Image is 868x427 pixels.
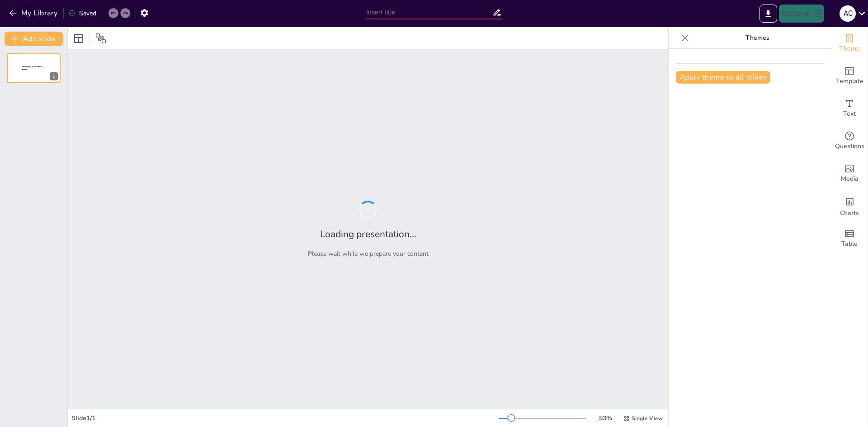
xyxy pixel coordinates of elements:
button: А С [840,5,856,23]
span: Position [95,33,106,44]
span: Media [841,174,859,184]
span: Theme [839,44,860,54]
span: Template [836,76,863,86]
div: Add charts and graphs [831,190,868,222]
button: Export to PowerPoint [759,5,777,23]
span: Questions [835,141,864,151]
span: Table [841,239,858,249]
h2: Loading presentation... [320,228,416,240]
span: Single View [632,415,663,422]
div: Saved [68,9,96,18]
button: Apply theme to all slides [676,71,770,84]
div: Layout [71,31,86,46]
input: Insert title [366,6,492,19]
div: 1 [7,53,61,83]
div: Add ready made slides [831,60,868,92]
div: А С [840,5,856,22]
button: Present [779,5,824,23]
button: Add slide [5,32,63,46]
div: 53 % [594,414,616,422]
span: Text [843,109,856,119]
span: Sendsteps presentation editor [22,66,42,70]
div: Slide 1 / 1 [71,414,499,422]
div: 1 [50,72,58,80]
div: Get real-time input from your audience [831,125,868,157]
div: Add a table [831,222,868,255]
div: Add text boxes [831,92,868,125]
span: Charts [840,208,859,218]
p: Themes [692,27,822,49]
button: My Library [7,6,61,20]
div: Change the overall theme [831,27,868,60]
p: Please wait while we prepare your content [308,249,429,258]
div: Add images, graphics, shapes or video [831,157,868,190]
